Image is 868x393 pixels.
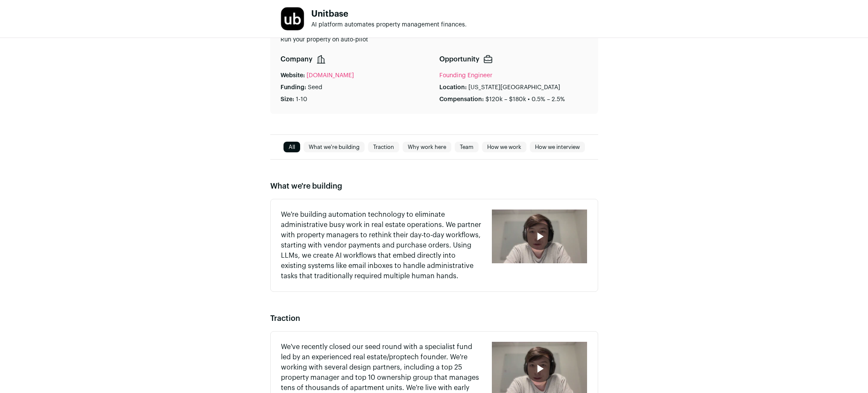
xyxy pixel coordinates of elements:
[311,22,467,28] span: AI platform automates property management finances.
[439,95,484,104] p: Compensation:
[439,73,492,79] a: Founding Engineer
[270,312,598,324] h2: Traction
[311,10,467,18] h1: Unitbase
[403,142,451,152] a: Why work here
[270,180,598,192] h2: What we're building
[281,95,294,104] p: Size:
[439,83,467,92] p: Location:
[308,83,322,92] p: Seed
[296,95,307,104] p: 1-10
[307,71,354,80] a: [DOMAIN_NAME]
[281,7,304,30] img: 180d8d1040b0dd663c9337dc679c1304ca7ec8217767d6a0a724e31ff9c1dc78.jpg
[482,142,526,152] a: How we work
[281,35,588,44] p: Run your property on auto-pilot
[281,83,306,92] p: Funding:
[485,95,565,104] p: $120k – $180k • 0.5% – 2.5%
[281,54,313,64] p: Company
[304,142,365,152] a: What we're building
[283,142,300,152] a: All
[530,142,585,152] a: How we interview
[455,142,479,152] a: Team
[439,54,479,64] p: Opportunity
[368,142,399,152] a: Traction
[281,210,482,281] p: We're building automation technology to eliminate administrative busy work in real estate operati...
[281,71,305,80] p: Website:
[468,83,560,92] p: [US_STATE][GEOGRAPHIC_DATA]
